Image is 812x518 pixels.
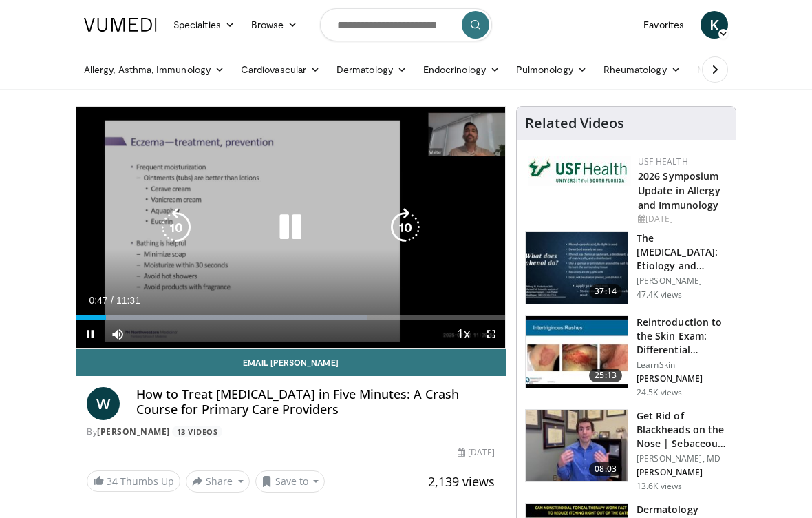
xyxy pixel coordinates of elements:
a: W [87,387,120,420]
a: Email [PERSON_NAME] [76,349,506,376]
img: VuMedi Logo [84,18,157,32]
span: 34 [107,475,118,488]
img: c5af237d-e68a-4dd3-8521-77b3daf9ece4.150x105_q85_crop-smart_upscale.jpg [526,232,628,304]
p: LearnSkin [637,360,727,371]
p: [PERSON_NAME] [637,467,727,478]
span: 0:47 [89,295,107,306]
h3: The [MEDICAL_DATA]: Etiology and Management [637,231,727,273]
a: 08:03 Get Rid of Blackheads on the Nose | Sebaceous Filaments | Dermatolog… [PERSON_NAME], MD [PE... [525,409,727,492]
p: [PERSON_NAME] [637,276,727,287]
a: 37:14 The [MEDICAL_DATA]: Etiology and Management [PERSON_NAME] 47.4K views [525,231,727,304]
span: 11:31 [116,295,140,306]
button: Save to [255,470,325,493]
div: By [87,426,495,438]
a: 34 Thumbs Up [87,470,180,492]
video-js: Video Player [76,107,505,348]
button: Pause [76,320,104,348]
input: Search topics, interventions [320,8,492,41]
p: 47.4K views [637,289,682,300]
span: 2,139 views [428,473,495,490]
p: 24.5K views [637,387,682,398]
h3: Reintroduction to the Skin Exam: Differential Diagnosis Based on the… [637,315,727,357]
h3: Get Rid of Blackheads on the Nose | Sebaceous Filaments | Dermatolog… [637,409,727,450]
p: 13.6K views [637,481,682,492]
a: Specialties [165,11,243,39]
a: K [701,11,728,39]
a: Browse [243,11,306,39]
div: Progress Bar [76,315,505,320]
div: [DATE] [458,446,495,459]
a: Rheumatology [595,56,689,83]
h4: How to Treat [MEDICAL_DATA] in Five Minutes: A Crash Course for Primary Care Providers [136,387,495,417]
a: Pulmonology [508,56,595,83]
a: Cardiovascular [233,56,328,83]
a: 13 Videos [172,426,222,437]
a: Endocrinology [415,56,508,83]
span: 37:14 [589,284,622,298]
h4: Related Videos [525,115,624,132]
img: 6ba8804a-8538-4002-95e7-a8f8012d4a11.png.150x105_q85_autocrop_double_scale_upscale_version-0.2.jpg [528,156,631,186]
a: Dermatology [328,56,415,83]
p: [PERSON_NAME] [637,373,727,384]
div: [DATE] [638,213,725,225]
button: Playback Rate [450,320,478,348]
a: Allergy, Asthma, Immunology [76,56,233,83]
span: 08:03 [589,462,622,476]
p: [PERSON_NAME], MD [637,453,727,464]
span: 25:13 [589,369,622,382]
button: Mute [104,320,131,348]
a: 25:13 Reintroduction to the Skin Exam: Differential Diagnosis Based on the… LearnSkin [PERSON_NAM... [525,315,727,398]
a: USF Health [638,156,688,167]
span: / [111,295,114,306]
img: 022c50fb-a848-4cac-a9d8-ea0906b33a1b.150x105_q85_crop-smart_upscale.jpg [526,316,628,388]
img: 54dc8b42-62c8-44d6-bda4-e2b4e6a7c56d.150x105_q85_crop-smart_upscale.jpg [526,410,628,481]
button: Fullscreen [478,320,505,348]
button: Share [186,470,250,493]
a: 2026 Symposium Update in Allergy and Immunology [638,169,720,211]
a: Favorites [635,11,692,39]
a: [PERSON_NAME] [97,426,170,437]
